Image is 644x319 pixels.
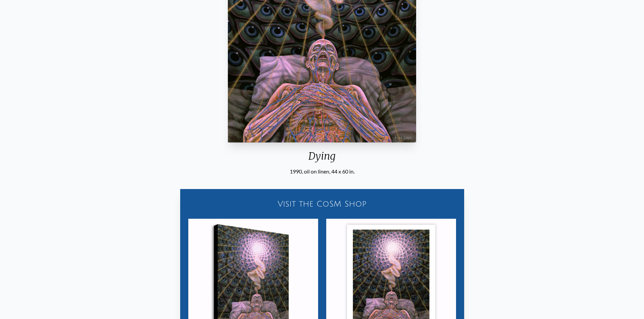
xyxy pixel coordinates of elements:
div: Dying [225,150,419,167]
a: Visit the CoSM Shop [184,193,460,215]
div: 1990, oil on linen, 44 x 60 in. [225,167,419,176]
